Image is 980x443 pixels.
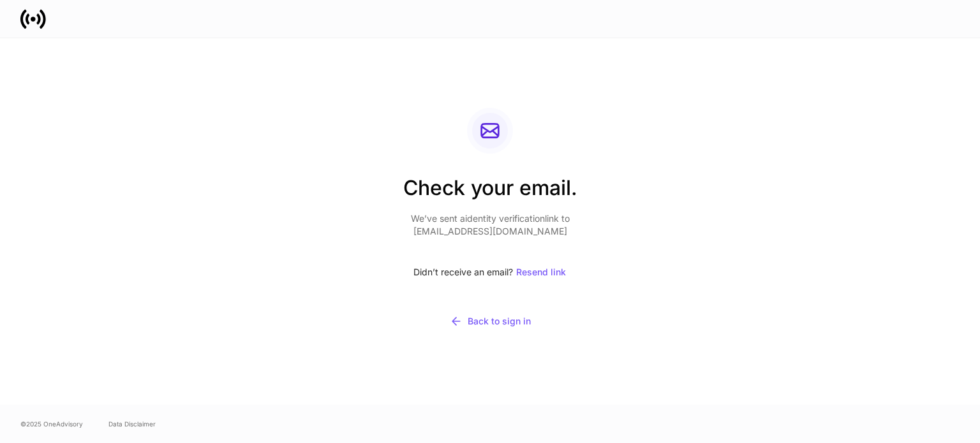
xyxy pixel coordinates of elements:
[20,419,83,429] span: © 2025 OneAdvisory
[403,258,577,286] div: Didn’t receive an email?
[450,315,531,328] div: Back to sign in
[403,174,577,212] h2: Check your email.
[516,268,566,277] div: Resend link
[403,212,577,238] p: We’ve sent a identity verification link to [EMAIL_ADDRESS][DOMAIN_NAME]
[403,307,577,336] button: Back to sign in
[108,419,156,429] a: Data Disclaimer
[516,258,567,286] button: Resend link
